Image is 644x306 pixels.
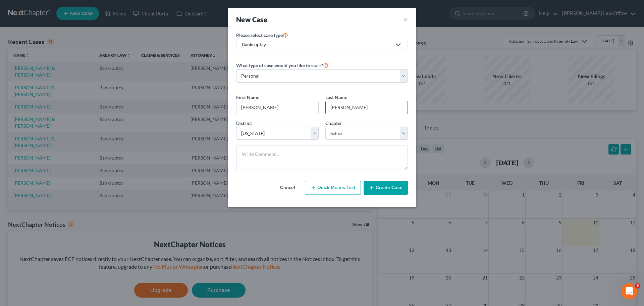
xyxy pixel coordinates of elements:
[305,181,361,195] button: Quick Means Test
[325,120,342,126] span: Chapter
[326,101,408,114] input: Enter Last Name
[635,283,640,289] span: 3
[236,120,252,126] span: District
[364,181,408,195] button: Create Case
[236,32,283,38] span: Please select case type
[325,94,347,100] span: Last Name
[621,283,637,299] iframe: Intercom live chat
[242,41,391,48] div: Bankruptcy
[236,61,328,69] label: What type of case would you like to start?
[236,15,267,24] strong: New Case
[236,94,259,100] span: First Name
[236,101,318,114] input: Enter First Name
[403,15,408,24] button: ×
[273,181,302,194] button: Cancel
